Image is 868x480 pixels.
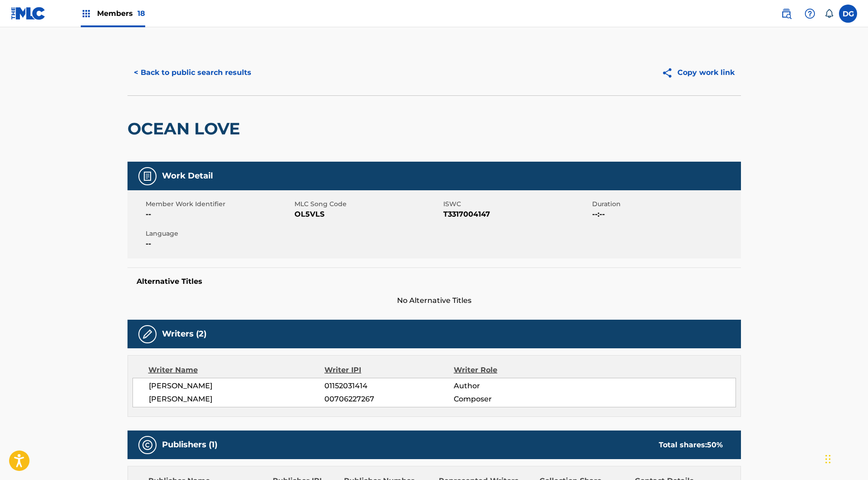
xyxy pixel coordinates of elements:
[843,321,868,400] iframe: Resource Center
[443,199,590,209] span: ISWC
[324,381,453,391] span: 01152031414
[294,209,441,220] span: OL5VLS
[142,329,153,340] img: Writers
[146,229,292,238] span: Language
[804,8,815,19] img: help
[146,238,292,249] span: --
[659,440,723,450] div: Total shares:
[81,8,92,19] img: Top Rightsholders
[324,394,453,405] span: 00706227267
[97,8,145,19] span: Members
[128,295,741,306] span: No Alternative Titles
[148,365,325,376] div: Writer Name
[707,440,723,449] span: 50 %
[142,171,153,182] img: Work Detail
[443,209,590,220] span: T3317004147
[146,209,292,220] span: --
[454,381,571,391] span: Author
[142,440,153,450] img: Publishers
[162,440,217,450] h5: Publishers (1)
[777,5,795,23] a: Public Search
[592,199,739,209] span: Duration
[128,119,245,139] h2: OCEAN LOVE
[149,394,325,405] span: [PERSON_NAME]
[839,5,857,23] div: User Menu
[324,365,454,376] div: Writer IPI
[454,365,571,376] div: Writer Role
[825,445,831,473] div: Drag
[162,329,206,339] h5: Writers (2)
[294,199,441,209] span: MLC Song Code
[146,199,292,209] span: Member Work Identifier
[128,61,258,84] button: < Back to public search results
[137,9,145,18] span: 18
[162,171,213,181] h5: Work Detail
[11,7,46,20] img: MLC Logo
[454,394,571,405] span: Composer
[655,61,741,84] button: Copy work link
[137,277,732,286] h5: Alternative Titles
[824,9,834,18] div: Notifications
[781,8,792,19] img: search
[801,5,819,23] div: Help
[149,381,325,391] span: [PERSON_NAME]
[662,67,677,79] img: Copy work link
[592,209,739,220] span: --:--
[823,436,868,480] iframe: Chat Widget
